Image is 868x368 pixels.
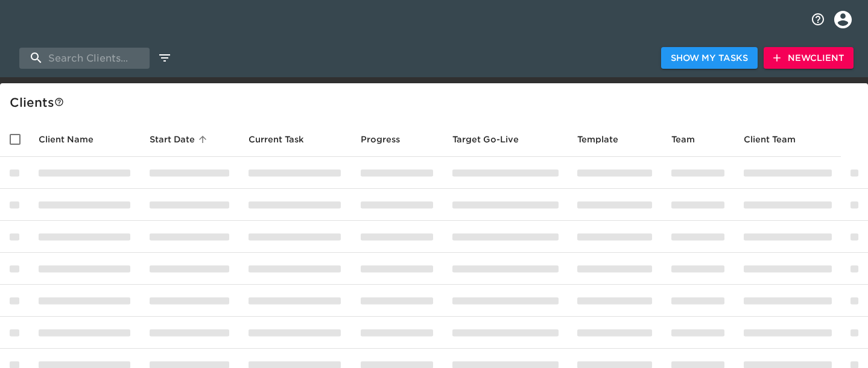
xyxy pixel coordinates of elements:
span: Template [577,132,634,147]
span: Target Go-Live [452,132,534,147]
button: notifications [803,5,832,34]
span: Current Task [249,132,320,147]
span: Show My Tasks [671,51,748,66]
span: Client Name [39,132,109,147]
div: Client s [10,93,863,112]
span: Client Team [744,132,811,147]
input: search [19,48,150,69]
button: NewClient [764,47,854,69]
span: Progress [361,132,416,147]
svg: This is a list of all of your clients and clients shared with you [54,97,64,107]
span: New Client [773,51,844,66]
button: profile [825,2,861,37]
span: Team [671,132,711,147]
button: Show My Tasks [661,47,758,69]
span: Start Date [150,132,211,147]
button: edit [154,48,175,68]
span: Calculated based on the start date and the duration of all Tasks contained in this Hub. [452,132,519,147]
span: This is the next Task in this Hub that should be completed [249,132,304,147]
